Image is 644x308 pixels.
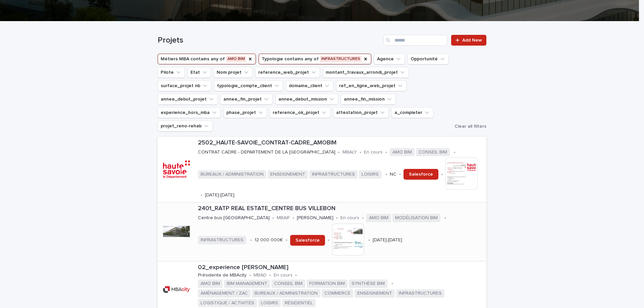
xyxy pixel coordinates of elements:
span: AMÉNAGEMENT / ZAC [198,289,251,298]
span: FORMATION BIM [307,280,347,288]
p: MBAIF [277,215,290,221]
span: ENSEIGNEMENT [355,289,395,298]
p: • [368,237,370,243]
p: • [441,172,443,177]
p: • [336,215,338,221]
p: • [328,237,329,243]
button: Typologie [259,54,371,64]
span: INFRASTRUCTURES [198,236,246,244]
p: MBAD [254,272,267,278]
span: BIM MANAGEMENT [224,280,270,288]
span: AMO BIM [366,214,391,222]
p: • [292,215,294,221]
span: LOISIRS [258,299,281,307]
a: Salesforce [290,235,325,246]
span: Clear all filters [454,124,486,129]
span: AMO BIM [390,148,415,157]
span: Salesforce [409,172,433,177]
span: Salesforce [296,238,320,243]
button: attestation_projet [333,107,389,118]
button: Clear all filters [452,121,486,131]
span: AMO BIM [198,280,223,288]
button: Nom projet [214,67,253,78]
span: CONSEIL BIM [271,280,305,288]
p: • [391,281,393,287]
button: annee_fin_projet [220,94,273,105]
p: • [454,149,455,155]
button: reference_ok_projet [270,107,330,118]
span: COMMERCE [322,289,353,298]
p: Présidente de MBAcity [198,272,247,278]
p: [DATE]-[DATE] [205,192,234,198]
button: reference_web_projet [255,67,320,78]
span: ENSEIGNEMENT [268,170,308,179]
p: • [444,215,446,221]
span: INFRASTRUCTURES [309,170,358,179]
p: En cours [274,272,292,278]
p: • [338,149,340,155]
a: Salesforce [404,169,438,180]
p: CONTRAT CADRE - DEPARTEMENT DE LA [GEOGRAPHIC_DATA] [198,149,335,155]
span: INFRASTRUCTURES [396,289,444,298]
span: RÉSIDENTIEL [282,299,316,307]
p: • [360,149,361,155]
p: 12 000 000€ [255,237,283,243]
span: SYNTHÈSE BIM [349,280,387,288]
button: Agence [374,54,405,64]
span: LOGISTIQUE / ACTIVITÉS [198,299,257,307]
button: Opportunité [408,54,449,64]
p: • [269,272,271,278]
span: BUREAUX / ADMINISTRATION [252,289,320,298]
p: • [399,172,401,177]
p: 2502_HAUTE-SAVOIE_CONTRAT-CADRE_AMOBIM [198,139,484,147]
button: domaine_client [286,80,333,91]
p: [DATE]-[DATE] [373,237,402,243]
input: Search [383,35,447,46]
button: surface_projet nb [158,80,211,91]
p: MBALY [342,149,357,155]
p: • [272,215,274,221]
button: phase_projet [223,107,267,118]
button: montant_travaux_arrondi_projet [323,67,409,78]
button: projet_reno-rehab [158,121,213,131]
p: • [295,272,297,278]
p: NC [390,172,396,177]
p: • [362,215,364,221]
span: LOISIRS [359,170,381,179]
button: typologie_compte_client [214,80,283,91]
p: • [286,237,287,243]
button: annee_debut_mission [275,94,338,105]
p: 2401_RATP REAL ESTATE_CENTRE BUS VILLEBON [198,205,484,212]
p: • [250,237,252,243]
p: 02_experience [PERSON_NAME] [198,264,484,271]
button: a_completer [391,107,433,118]
button: annee_debut_projet [158,94,218,105]
p: • [385,172,387,177]
p: En cours [364,149,383,155]
button: ref_en_ligne_web_projet [336,80,407,91]
a: Add New [451,35,486,46]
button: experience_hors_mba [158,107,221,118]
p: Centre bus [GEOGRAPHIC_DATA] [198,215,270,221]
a: 2502_HAUTE-SAVOIE_CONTRAT-CADRE_AMOBIMCONTRAT CADRE - DEPARTEMENT DE LA [GEOGRAPHIC_DATA]•MBALY•E... [158,137,486,202]
span: Add New [462,38,482,43]
p: • [385,149,387,155]
button: Pilote [158,67,185,78]
p: • [201,192,202,198]
p: • [249,272,251,278]
p: En cours [340,215,359,221]
p: [PERSON_NAME] [297,215,333,221]
span: MODÉLISATION BIM [392,214,440,222]
button: Etat [187,67,211,78]
button: Métiers MBA [158,54,256,64]
h1: Projets [158,36,381,45]
button: annee_fin_mission [341,94,396,105]
span: BUREAUX / ADMINISTRATION [198,170,266,179]
a: 2401_RATP REAL ESTATE_CENTRE BUS VILLEBONCentre bus [GEOGRAPHIC_DATA]•MBAIF•[PERSON_NAME]•En cour... [158,202,486,261]
span: CONSEIL BIM [416,148,450,157]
